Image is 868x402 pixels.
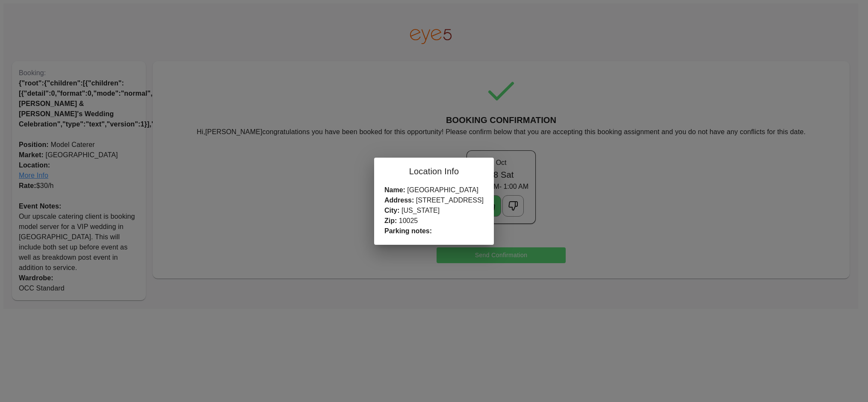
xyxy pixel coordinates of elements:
b: Zip: [384,217,397,224]
div: [US_STATE] [384,205,484,216]
b: Name: [384,186,405,194]
b: City: [384,207,400,214]
h2: Location Info [374,158,494,185]
b: Address: [384,197,414,204]
div: [GEOGRAPHIC_DATA] [384,185,484,195]
div: [STREET_ADDRESS] [384,195,484,205]
div: 10025 [384,216,484,226]
b: Parking notes: [384,227,432,235]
